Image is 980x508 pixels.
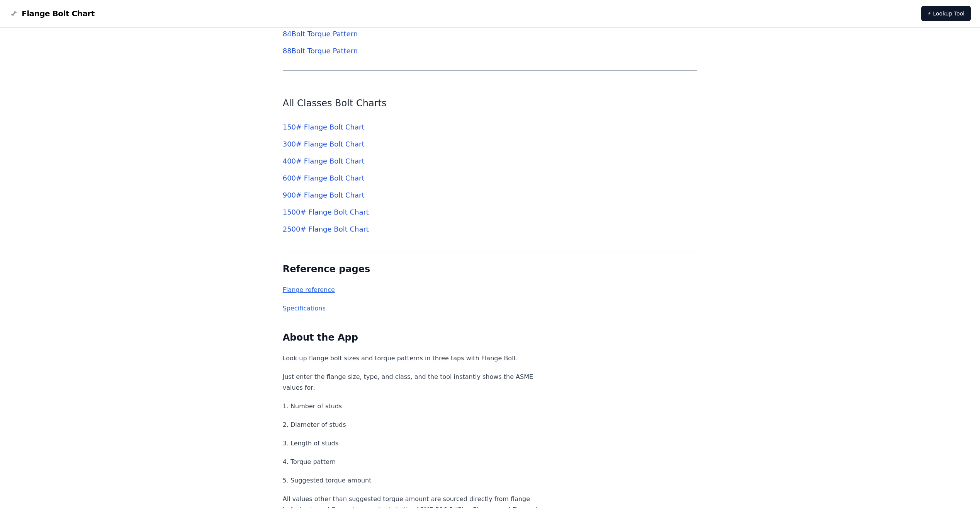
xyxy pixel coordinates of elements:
img: Flange Bolt Chart Logo [9,9,19,18]
h2: Reference pages [283,263,538,275]
a: Flange reference [283,286,335,293]
a: ⚡ Lookup Tool [921,6,971,21]
a: 900# Flange Bolt Chart [283,191,365,199]
p: 5. Suggested torque amount [283,475,538,486]
a: 84Bolt Torque Pattern [283,30,358,38]
p: 2. Diameter of studs [283,419,538,430]
p: Just enter the flange size, type, and class, and the tool instantly shows the ASME values for: [283,372,538,393]
a: 88Bolt Torque Pattern [283,47,358,55]
span: Flange Bolt Chart [22,8,95,19]
a: 600# Flange Bolt Chart [283,174,365,182]
a: 400# Flange Bolt Chart [283,157,365,165]
a: All Classes Bolt Charts [283,98,387,109]
a: Specifications [283,305,326,312]
p: 4. Torque pattern [283,457,538,467]
a: 2500# Flange Bolt Chart [283,225,369,233]
a: 1500# Flange Bolt Chart [283,208,369,216]
a: 150# Flange Bolt Chart [283,123,365,131]
p: 1. Number of studs [283,401,538,412]
p: 3. Length of studs [283,438,538,449]
p: Look up flange bolt sizes and torque patterns in three taps with Flange Bolt. [283,353,538,364]
a: 300# Flange Bolt Chart [283,140,365,148]
a: Flange Bolt Chart LogoFlange Bolt Chart [9,8,95,19]
h2: About the App [283,331,538,344]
